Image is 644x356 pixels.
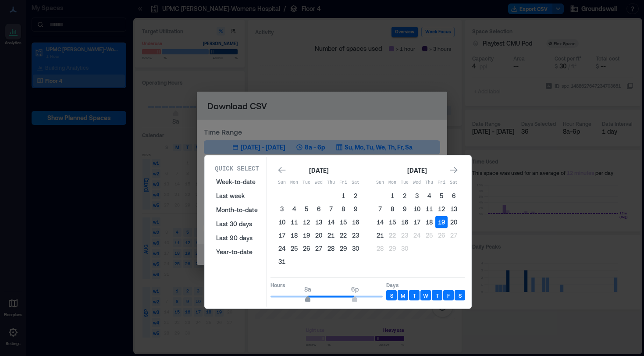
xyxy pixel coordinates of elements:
p: Sun [374,179,386,186]
p: Fri [337,179,349,186]
p: W [423,292,428,299]
button: 13 [313,216,325,228]
button: 10 [411,203,423,215]
button: 30 [398,242,411,255]
button: 5 [435,190,448,202]
button: 15 [337,216,349,228]
th: Thursday [325,177,337,189]
p: Mon [288,179,300,186]
button: Week-to-date [211,175,263,189]
p: Sun [276,179,288,186]
p: Fri [435,179,448,186]
button: 6 [448,190,460,202]
button: 2 [349,190,362,202]
th: Thursday [423,177,435,189]
span: 6p [351,285,359,293]
button: 16 [349,216,362,228]
button: 29 [337,242,349,255]
button: 21 [325,229,337,242]
button: 17 [411,216,423,228]
button: 27 [448,229,460,242]
button: 9 [398,203,411,215]
button: 25 [288,242,300,255]
p: T [436,292,439,299]
p: F [447,292,450,299]
button: 6 [313,203,325,215]
button: 2 [398,190,411,202]
button: 12 [435,203,448,215]
button: 18 [423,216,435,228]
button: 20 [448,216,460,228]
button: 23 [349,229,362,242]
button: 5 [300,203,313,215]
button: 26 [300,242,313,255]
p: M [401,292,405,299]
p: Thu [325,179,337,186]
p: Wed [313,179,325,186]
button: 3 [411,190,423,202]
button: Last week [211,189,263,203]
button: Year-to-date [211,245,263,259]
button: 7 [325,203,337,215]
p: Mon [386,179,398,186]
button: 4 [288,203,300,215]
th: Wednesday [313,177,325,189]
button: 19 [300,229,313,242]
button: 24 [411,229,423,242]
p: Thu [423,179,435,186]
button: 31 [276,256,288,268]
th: Tuesday [300,177,313,189]
button: 18 [288,229,300,242]
button: 28 [374,242,386,255]
button: 13 [448,203,460,215]
button: 17 [276,229,288,242]
button: 14 [374,216,386,228]
button: 8 [337,203,349,215]
th: Sunday [276,177,288,189]
p: Sat [349,179,362,186]
p: S [459,292,462,299]
th: Tuesday [398,177,411,189]
button: 7 [374,203,386,215]
button: 10 [276,216,288,228]
div: [DATE] [306,165,331,176]
button: 1 [386,190,398,202]
p: Tue [398,179,411,186]
button: 29 [386,242,398,255]
button: 12 [300,216,313,228]
button: 22 [386,229,398,242]
p: Days [386,281,465,288]
button: 21 [374,229,386,242]
th: Monday [386,177,398,189]
div: [DATE] [405,165,429,176]
button: 28 [325,242,337,255]
th: Saturday [448,177,460,189]
button: Month-to-date [211,203,263,217]
button: 4 [423,190,435,202]
button: 30 [349,242,362,255]
button: Go to previous month [276,164,288,176]
button: 26 [435,229,448,242]
button: 8 [386,203,398,215]
p: Quick Select [215,164,259,173]
button: 19 [435,216,448,228]
th: Sunday [374,177,386,189]
button: 9 [349,203,362,215]
p: Hours [270,281,383,288]
p: Wed [411,179,423,186]
th: Friday [337,177,349,189]
th: Saturday [349,177,362,189]
p: T [413,292,416,299]
button: 11 [423,203,435,215]
button: 24 [276,242,288,255]
th: Monday [288,177,300,189]
p: Tue [300,179,313,186]
span: 8a [304,285,311,293]
p: Sat [448,179,460,186]
button: 11 [288,216,300,228]
button: Last 30 days [211,217,263,231]
p: S [390,292,393,299]
button: 20 [313,229,325,242]
button: 14 [325,216,337,228]
button: 15 [386,216,398,228]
